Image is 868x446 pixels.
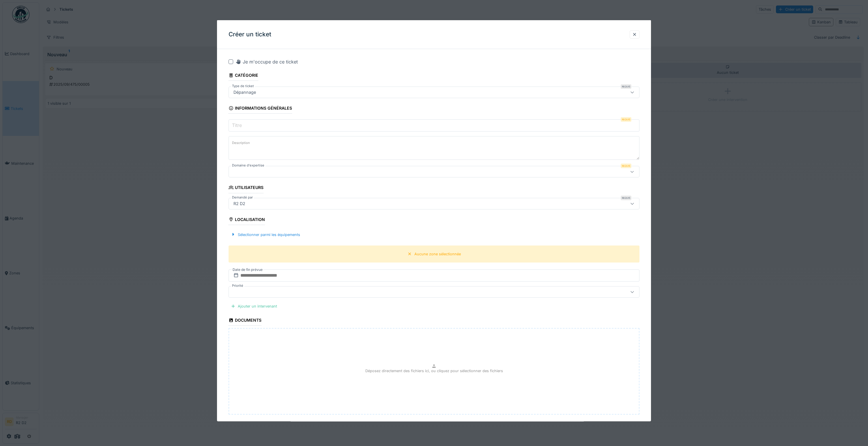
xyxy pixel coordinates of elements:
[231,89,258,95] div: Dépannage
[229,215,265,225] div: Localisation
[621,84,631,89] div: Requis
[229,104,292,114] div: Informations générales
[621,117,631,122] div: Requis
[231,195,254,200] label: Demandé par
[229,183,263,193] div: Utilisateurs
[231,122,243,129] label: Titre
[231,139,251,147] label: Description
[229,302,279,310] div: Ajouter un intervenant
[235,58,298,65] div: Je m'occupe de ce ticket
[229,316,261,326] div: Documents
[229,231,302,238] div: Sélectionner parmi les équipements
[621,164,631,168] div: Requis
[414,251,461,256] div: Aucune zone sélectionnée
[229,71,258,81] div: Catégorie
[232,267,263,273] label: Date de fin prévue
[231,84,255,89] label: Type de ticket
[231,163,265,168] label: Domaine d'expertise
[621,195,631,200] div: Requis
[229,31,271,38] h3: Créer un ticket
[231,283,244,288] label: Priorité
[231,200,248,207] div: R2 D2
[365,368,503,374] p: Déposez directement des fichiers ici, ou cliquez pour sélectionner des fichiers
